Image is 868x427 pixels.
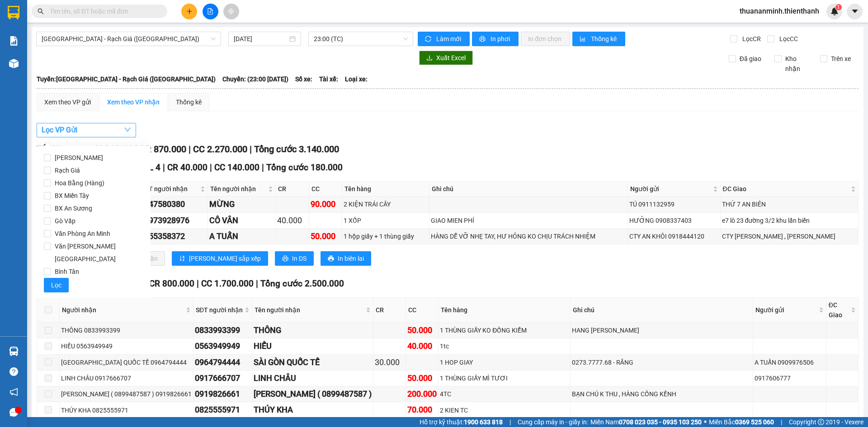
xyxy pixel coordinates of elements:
strong: 0708 023 035 - 0935 103 250 [619,418,702,426]
div: [PERSON_NAME] ( 0899487587 ) 0919826661 [61,389,192,399]
span: | [250,144,252,155]
th: Tên hàng [342,182,429,197]
span: Người gửi [630,184,711,194]
th: CR [373,298,406,323]
div: CTY [PERSON_NAME] , [PERSON_NAME] [722,231,857,241]
strong: 1900 633 818 [464,418,503,426]
div: 0947580380 [140,198,206,211]
span: In DS [292,253,307,263]
span: Hỗ trợ kỹ thuật: [420,417,503,427]
img: warehouse-icon [9,59,19,68]
div: 02973928976 [140,214,206,227]
b: Tuyến: [GEOGRAPHIC_DATA] - Rạch Giá ([GEOGRAPHIC_DATA]) [37,75,216,83]
div: LINH CHÂU [254,372,372,385]
td: 0964794444 [193,355,252,371]
td: A TUẤN [208,229,276,244]
div: 200.000 [407,388,437,400]
span: Xuất Excel [436,53,466,63]
th: Ghi chú [571,298,753,323]
span: CR 870.000 [140,144,186,155]
span: Tên người nhận [255,305,364,315]
span: SĐT người nhận [141,184,198,194]
span: Văn Phòng An Minh [51,227,114,240]
div: 90.000 [311,198,340,211]
span: Chuyến: (23:00 [DATE]) [222,74,288,84]
th: CR [276,182,309,197]
span: printer [479,36,487,43]
div: CÔ VÂN [209,214,274,227]
span: Người gửi [755,305,817,315]
div: 40.000 [407,340,437,352]
span: Tổng cước 2.500.000 [260,278,344,289]
span: search [38,8,44,14]
button: syncLàm mới [418,32,470,46]
div: A TUẤN 0909976506 [755,357,825,367]
div: MỪNG [209,198,274,211]
td: 0833993399 [193,323,252,338]
span: | [262,162,264,173]
div: 1tc [440,341,568,351]
img: logo-vxr [8,6,19,19]
span: Miền Bắc [709,417,774,427]
span: plus [186,8,193,14]
span: file-add [207,8,213,14]
div: 0964794444 [195,356,250,369]
div: 50.000 [407,324,437,337]
div: 0855358372 [140,230,206,243]
div: THÔNG 0833993399 [61,325,192,335]
span: message [9,408,18,417]
span: sort-ascending [179,255,185,263]
span: BX An Sương [51,202,96,215]
div: 50.000 [311,230,340,243]
td: 0855358372 [138,229,208,244]
button: Lọc [44,278,69,292]
div: 1 THÙNG GIẤY KO ĐỒNG KIỂM [440,325,568,335]
td: 0917666707 [193,371,252,386]
span: Thống kê [591,34,618,44]
div: LINH CHÂU 0917666707 [61,373,192,383]
span: Lọc [51,280,61,290]
button: caret-down [847,4,863,19]
div: 40.000 [277,214,307,227]
span: Người nhận [62,305,184,315]
span: Trên xe [827,54,854,64]
td: CÔ VÂN [208,213,276,229]
span: [PERSON_NAME] sắp xếp [189,253,261,263]
span: down [124,126,131,133]
span: Tổng cước 180.000 [266,162,343,173]
div: BẠN CHÚ K THU , HÀNG CỒNG KỀNH [572,389,751,399]
span: notification [9,388,18,396]
span: In phơi [491,34,511,44]
div: Xem theo VP nhận [107,97,160,107]
span: Bình Tân [51,265,83,278]
div: 0563949949 [195,340,250,352]
span: Lọc VP Gửi [42,124,77,136]
span: Tài xế: [319,74,338,84]
div: CTY AN KHÔI 0918444120 [629,231,719,241]
span: sync [425,36,433,43]
span: Đã giao [736,54,765,64]
strong: 0369 525 060 [735,418,774,426]
span: CC 1.700.000 [201,278,254,289]
div: 2 KIỆN TRÁI CÂY [344,199,428,209]
div: HANG [PERSON_NAME] [572,325,751,335]
button: printerIn phơi [472,32,519,46]
img: icon-new-feature [830,7,839,15]
div: SÀI GÒN QUỐC TẾ [254,356,372,369]
div: 50.000 [407,372,437,385]
span: 23:00 (TC) [314,32,408,46]
div: Xem theo VP gửi [44,97,91,107]
th: CC [406,298,439,323]
div: [PERSON_NAME] ( 0899487587 ) [254,388,372,400]
td: MỪNG [208,197,276,212]
span: bar-chart [580,36,587,43]
div: 4TC [440,389,568,399]
span: | [197,278,199,289]
img: solution-icon [9,36,19,46]
div: 0919826661 [195,388,250,400]
div: 1 HOP GIAY [440,357,568,367]
span: In biên lai [338,253,364,263]
span: copyright [818,419,824,425]
div: 0825555971 [195,404,250,416]
button: downloadXuất Excel [419,51,473,65]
